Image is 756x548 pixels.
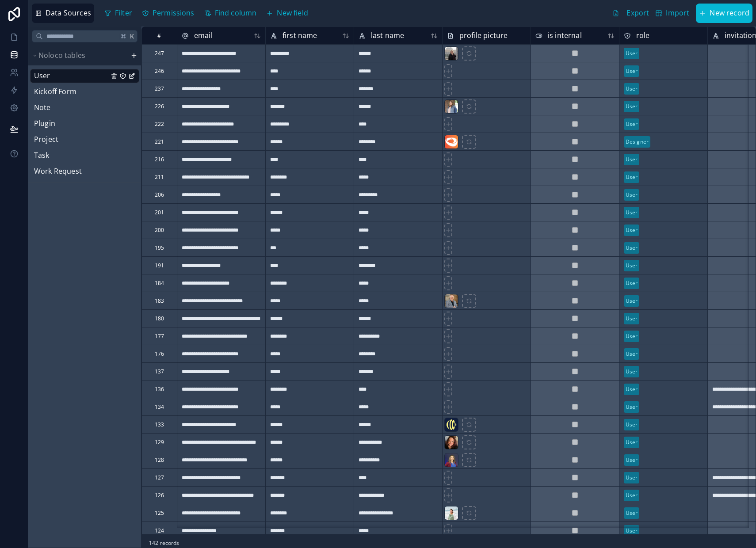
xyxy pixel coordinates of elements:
[626,279,638,287] div: User
[609,4,652,23] button: Export
[155,191,164,198] div: 206
[155,103,164,110] div: 226
[626,297,638,304] div: User
[155,509,164,516] div: 125
[626,314,638,322] div: User
[636,30,650,41] span: role
[626,67,638,75] div: User
[626,173,638,181] div: User
[626,49,638,57] div: User
[149,32,170,39] div: #
[155,332,164,339] div: 177
[155,85,164,92] div: 237
[155,403,164,410] div: 134
[155,279,164,286] div: 184
[215,8,257,19] span: Find column
[155,226,164,233] div: 200
[155,456,164,463] div: 128
[666,8,689,19] span: Import
[626,8,649,19] span: Export
[155,527,164,534] div: 124
[626,137,649,145] div: Designer
[626,509,638,517] div: User
[155,120,164,127] div: 222
[155,173,164,180] div: 211
[129,33,135,39] span: K
[548,30,582,41] span: is internal
[155,209,164,216] div: 201
[201,4,260,22] button: Find column
[155,368,164,375] div: 137
[155,67,164,74] div: 246
[696,4,752,23] button: New record
[155,138,164,145] div: 221
[626,226,638,234] div: User
[626,420,638,428] div: User
[626,403,638,411] div: User
[155,49,164,57] div: 247
[459,30,508,41] span: profile picture
[626,332,638,340] div: User
[32,4,94,23] button: Data Sources
[155,421,164,428] div: 133
[263,4,311,22] button: New field
[626,190,638,198] div: User
[692,4,752,23] a: New record
[626,473,638,481] div: User
[626,385,638,393] div: User
[155,244,164,251] div: 195
[155,385,164,392] div: 136
[626,491,638,499] div: User
[155,491,164,499] div: 126
[277,8,308,19] span: New field
[155,297,164,304] div: 183
[626,526,638,534] div: User
[155,315,164,322] div: 180
[371,30,404,41] span: last name
[283,30,317,41] span: first name
[626,208,638,216] div: User
[710,8,749,19] span: New record
[155,350,164,357] div: 176
[626,102,638,110] div: User
[155,438,164,445] div: 129
[626,438,638,446] div: User
[101,4,135,22] button: Filter
[626,261,638,269] div: User
[194,30,213,41] span: email
[46,8,91,19] span: Data Sources
[626,155,638,163] div: User
[626,120,638,128] div: User
[155,474,164,481] div: 127
[155,156,164,163] div: 216
[155,262,164,269] div: 191
[626,456,638,464] div: User
[626,350,638,358] div: User
[115,8,132,19] span: Filter
[626,244,638,251] div: User
[652,4,692,23] button: Import
[149,540,179,547] span: 142 records
[139,4,201,22] a: Permissions
[626,84,638,92] div: User
[139,4,198,22] button: Permissions
[626,367,638,375] div: User
[153,8,195,19] span: Permissions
